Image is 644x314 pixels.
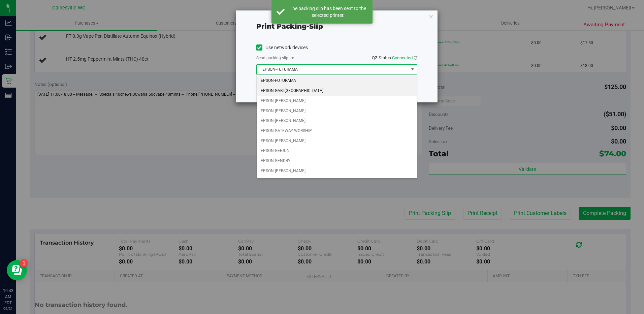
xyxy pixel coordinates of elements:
li: EPSON-GENDRY [257,156,417,166]
li: EPSON-GEFJUN [257,146,417,156]
li: EPSON-[PERSON_NAME] [257,136,417,146]
span: QZ Status: [372,55,417,60]
span: EPSON-FUTURAMA [257,65,409,74]
li: EPSON-FUTURAMA [257,76,417,86]
iframe: Resource center unread badge [20,259,28,267]
li: EPSON-[PERSON_NAME] [257,106,417,116]
div: The packing slip has been sent to the selected printer. [288,5,367,19]
li: EPSON-[PERSON_NAME] [257,116,417,126]
li: EPSON-GATEWAY-WORSHIP [257,126,417,136]
span: Print packing-slip [256,22,323,30]
label: Send packing-slip to: [256,55,294,61]
span: select [408,65,417,74]
li: EPSON-[PERSON_NAME] [257,166,417,176]
iframe: Resource center [7,260,27,280]
li: EPSON-[PERSON_NAME] [257,96,417,106]
li: EPSON-GABI-[GEOGRAPHIC_DATA] [257,86,417,96]
li: EPSON-[PERSON_NAME] [257,176,417,186]
label: Use network devices [256,44,308,51]
span: Connected [392,55,413,60]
